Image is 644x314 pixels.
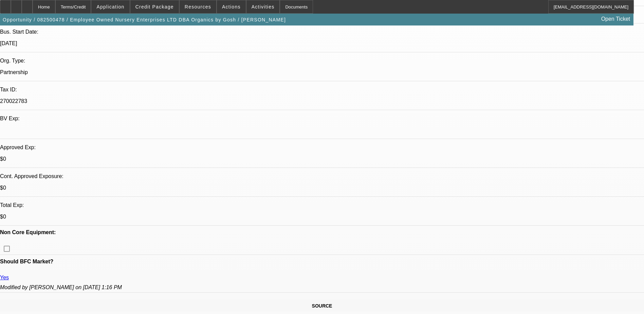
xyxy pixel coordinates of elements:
span: Actions [222,4,241,10]
button: Activities [246,0,280,13]
span: Resources [185,4,211,10]
span: Opportunity / 082500478 / Employee Owned Nursery Enterprises LTD DBA Organics by Gosh / [PERSON_N... [3,17,286,22]
button: Credit Package [130,0,179,13]
span: Activities [252,4,275,10]
span: SOURCE [312,303,332,309]
a: Open Ticket [599,13,633,25]
span: Application [96,4,124,10]
button: Resources [180,0,216,13]
span: Credit Package [135,4,174,10]
button: Application [91,0,129,13]
button: Actions [217,0,246,13]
